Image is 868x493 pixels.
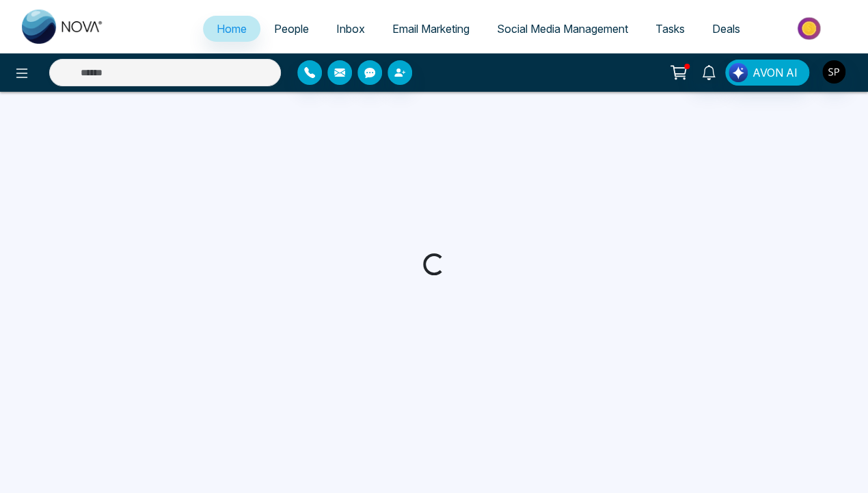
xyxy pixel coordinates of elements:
span: Inbox [336,22,365,36]
img: Lead Flow [729,63,748,82]
span: People [274,22,309,36]
span: Email Marketing [392,22,470,36]
img: User Avatar [822,60,845,84]
a: Inbox [323,16,379,42]
span: Social Media Management [497,22,628,36]
button: AVON AI [725,60,809,86]
a: Tasks [642,16,699,42]
a: Home [203,16,260,42]
a: People [260,16,323,42]
a: Social Media Management [483,16,642,42]
a: Deals [699,16,754,42]
span: Tasks [655,22,685,36]
span: AVON AI [752,64,798,81]
span: Home [217,22,247,36]
img: Nova CRM Logo [22,10,104,44]
span: Deals [712,22,740,36]
a: Email Marketing [379,16,483,42]
img: Market-place.gif [761,13,860,44]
